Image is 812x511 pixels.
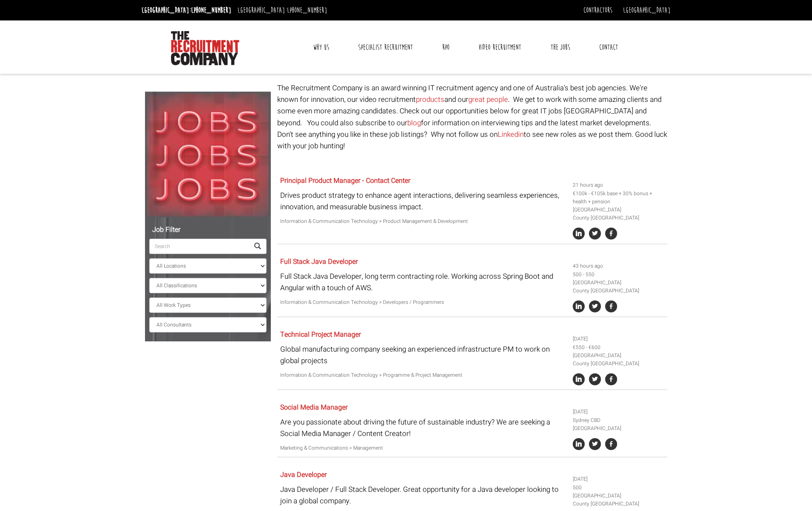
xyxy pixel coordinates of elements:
a: Java Developer [280,470,327,480]
li: 21 hours ago [573,181,664,189]
a: Video Recruitment [472,37,528,58]
li: [DATE] [573,335,664,343]
li: [DATE] [573,475,664,483]
a: Principal Product Manager - Contact Center [280,176,410,186]
a: Technical Project Manager [280,329,361,340]
a: Linkedin [498,129,524,140]
a: great people [468,94,508,105]
p: Marketing & Communications > Management [280,444,566,452]
p: Information & Communication Technology > Programme & Project Management [280,371,566,379]
h5: Job Filter [149,226,267,234]
p: Java Developer / Full Stack Developer. Great opportunity for a Java developer looking to join a g... [280,484,566,507]
input: Search [149,239,249,254]
li: 43 hours ago [573,262,664,270]
a: The Jobs [544,37,577,58]
p: Are you passionate about driving the future of sustainable industry? We are seeking a Social Medi... [280,416,566,439]
li: [DATE] [573,408,664,416]
a: [PHONE_NUMBER] [287,6,327,15]
a: Contact [593,37,624,58]
p: Drives product strategy to enhance agent interactions, delivering seamless experiences, innovatio... [280,190,566,213]
a: Full Stack Java Developer [280,257,358,267]
p: Information & Communication Technology > Developers / Programmers [280,298,566,306]
li: €550 - €600 [573,344,664,352]
a: Social Media Manager [280,402,348,413]
li: [GEOGRAPHIC_DATA]: [139,3,233,17]
a: products [416,94,444,105]
p: Information & Communication Technology > Product Management & Development [280,217,566,225]
a: Contractors [583,6,612,15]
p: Global manufacturing company seeking an experienced infrastructure PM to work on global projects [280,344,566,367]
li: 500 - 550 [573,271,664,279]
li: [GEOGRAPHIC_DATA]: [235,3,329,17]
a: Specialist Recruitment [352,37,419,58]
a: [PHONE_NUMBER] [191,6,231,15]
a: [GEOGRAPHIC_DATA] [623,6,670,15]
li: [GEOGRAPHIC_DATA] County [GEOGRAPHIC_DATA] [573,206,664,222]
p: Full Stack Java Developer, long term contracting role. Working across Spring Boot and Angular wit... [280,271,566,294]
p: The Recruitment Company is an award winning IT recruitment agency and one of Australia's best job... [277,82,667,152]
li: [GEOGRAPHIC_DATA] County [GEOGRAPHIC_DATA] [573,279,664,295]
a: RPO [436,37,456,58]
li: €100k - €105k base + 30% bonus + health + pension [573,190,664,206]
img: The Recruitment Company [171,31,239,65]
li: 500 [573,484,664,492]
li: Sydney CBD [GEOGRAPHIC_DATA] [573,416,664,433]
a: blog [407,118,421,128]
li: [GEOGRAPHIC_DATA] County [GEOGRAPHIC_DATA] [573,492,664,508]
li: [GEOGRAPHIC_DATA] County [GEOGRAPHIC_DATA] [573,352,664,368]
img: Jobs, Jobs, Jobs [145,92,271,217]
a: Why Us [307,37,336,58]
